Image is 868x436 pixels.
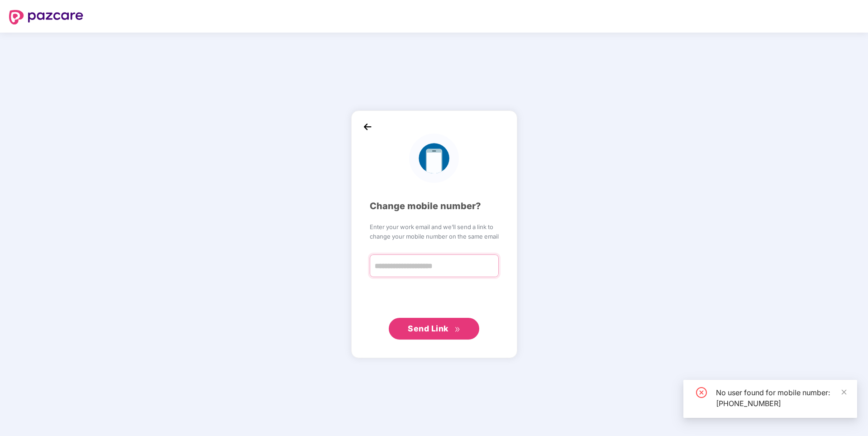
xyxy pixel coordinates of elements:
span: double-right [454,326,460,332]
span: close-circle [696,387,707,398]
span: close [841,389,847,395]
span: Enter your work email and we’ll send a link to [370,222,499,231]
div: No user found for mobile number: [PHONE_NUMBER] [716,387,846,409]
span: change your mobile number on the same email [370,232,499,241]
div: Change mobile number? [370,199,499,213]
img: logo [9,10,83,24]
button: Send Linkdouble-right [389,318,479,340]
img: logo [409,134,458,183]
img: back_icon [361,120,374,134]
span: Send Link [408,324,448,333]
